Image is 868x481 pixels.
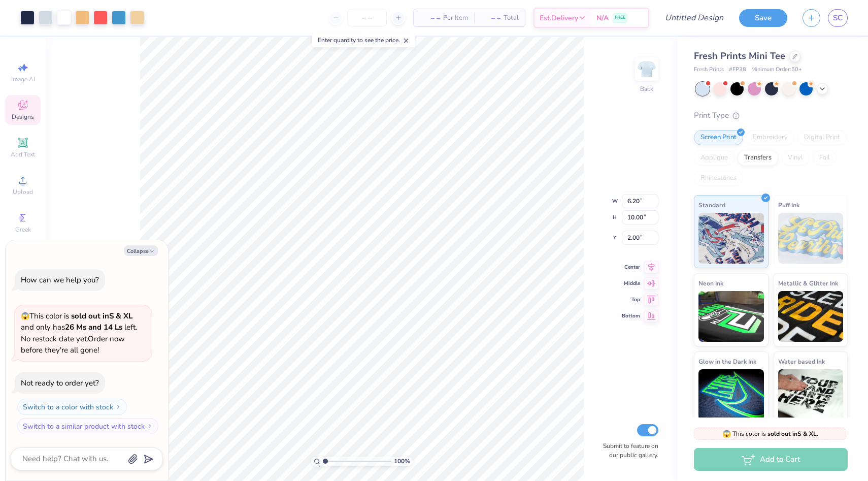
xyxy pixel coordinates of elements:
[729,66,746,74] span: # FP38
[778,356,825,367] span: Water based Ink
[698,291,764,342] img: Neon Ink
[694,130,743,145] div: Screen Print
[504,13,519,23] span: Total
[778,369,844,420] img: Water based Ink
[71,311,132,321] strong: sold out in S & XL
[420,13,440,23] span: – –
[698,369,764,420] img: Glow in the Dark Ink
[694,66,724,74] span: Fresh Prints
[640,84,653,93] div: Back
[751,66,802,74] span: Minimum Order: 50 +
[21,275,99,285] div: How can we help you?
[698,356,756,367] span: Glow in the Dark Ink
[813,150,837,166] div: Foil
[11,75,35,83] span: Image AI
[115,404,121,410] img: Switch to a color with stock
[597,441,658,460] label: Submit to feature on our public gallery.
[722,429,731,439] span: 😱
[622,312,640,319] span: Bottom
[767,430,817,438] strong: sold out in S & XL
[698,278,723,288] span: Neon Ink
[694,110,848,121] div: Print Type
[11,150,35,158] span: Add Text
[17,418,158,434] button: Switch to a similar product with stock
[615,14,625,21] span: FREE
[540,13,578,23] span: Est. Delivery
[781,150,810,166] div: Vinyl
[17,399,127,415] button: Switch to a color with stock
[596,13,609,23] span: N/A
[15,226,31,234] span: Greek
[13,188,33,196] span: Upload
[778,278,838,288] span: Metallic & Glitter Ink
[722,429,818,438] span: This color is .
[833,12,843,24] span: SC
[778,291,844,342] img: Metallic & Glitter Ink
[622,264,640,271] span: Center
[21,378,99,388] div: Not ready to order yet?
[694,150,735,166] div: Applique
[828,9,848,27] a: SC
[480,13,500,23] span: – –
[778,200,799,210] span: Puff Ink
[746,130,794,145] div: Embroidery
[739,9,787,27] button: Save
[443,13,468,23] span: Per Item
[622,280,640,287] span: Middle
[65,322,122,332] strong: 26 Ms and 14 Ls
[698,213,764,264] img: Standard
[124,245,158,256] button: Collapse
[347,9,387,27] input: – –
[657,8,731,28] input: Untitled Design
[312,33,415,47] div: Enter quantity to see the price.
[147,423,153,429] img: Switch to a similar product with stock
[738,150,778,166] div: Transfers
[797,130,847,145] div: Digital Print
[12,113,34,121] span: Designs
[637,59,657,79] img: Back
[394,457,410,466] span: 100 %
[778,213,844,264] img: Puff Ink
[694,171,743,186] div: Rhinestones
[21,311,29,321] span: 😱
[21,311,137,356] span: This color is and only has left . No restock date yet. Order now before they're all gone!
[694,50,785,62] span: Fresh Prints Mini Tee
[698,200,725,210] span: Standard
[622,296,640,303] span: Top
